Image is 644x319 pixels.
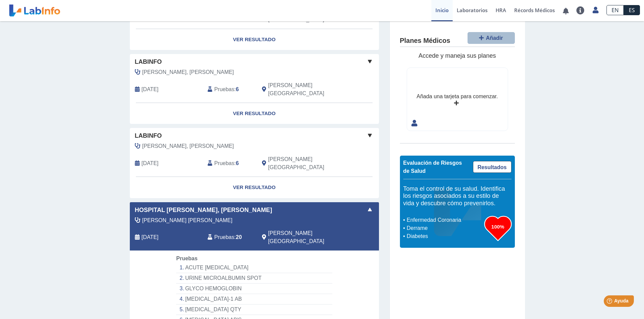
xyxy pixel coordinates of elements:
h5: Toma el control de su salud. Identifica los riesgos asociados a su estilo de vida y descubre cómo... [403,185,511,207]
span: Machado Torres, Juan [142,142,234,150]
span: 2021-02-12 [142,159,159,167]
a: EN [606,5,624,15]
li: URINE MICROALBUMIN SPOT [176,273,332,284]
iframe: Help widget launcher [584,293,637,312]
li: ACUTE [MEDICAL_DATA] [176,263,332,273]
span: Hospital [PERSON_NAME], [PERSON_NAME] [135,206,272,215]
span: labinfo [135,131,162,140]
li: [MEDICAL_DATA] QTY [176,304,332,315]
h3: 100% [484,222,511,231]
span: Ponce, PR [268,81,343,98]
span: Ponce, PR [268,229,343,245]
span: Pruebas [214,233,234,241]
span: Accede y maneja sus planes [419,52,496,59]
span: Rodriguez Lugo, Jorge [142,216,233,224]
span: Pruebas [214,85,234,94]
div: : [202,229,257,245]
b: 6 [236,160,239,166]
h4: Planes Médicos [400,37,450,45]
span: Ponce, PR [268,155,343,171]
div: : [202,155,257,171]
a: Ver Resultado [130,177,379,198]
li: GLYCO HEMOGLOBIN [176,284,332,294]
button: Añadir [468,32,515,44]
div: Añada una tarjeta para comenzar. [416,92,498,101]
span: 1899-12-30 [142,233,159,241]
li: Derrame [405,224,484,232]
span: Evaluación de Riesgos de Salud [403,160,462,174]
span: Rentas Leon, Luis [142,68,234,76]
span: labinfo [135,57,162,67]
b: 6 [236,86,239,92]
span: HRA [496,7,506,14]
li: Diabetes [405,232,484,240]
a: Ver Resultado [130,29,379,50]
b: 20 [236,234,242,240]
span: 2021-05-02 [142,85,159,94]
span: Pruebas [214,159,234,167]
a: Ver Resultado [130,103,379,124]
span: Pruebas [176,256,197,261]
span: Añadir [486,35,503,41]
div: : [202,81,257,98]
a: Resultados [473,161,511,173]
a: ES [624,5,640,15]
li: Enfermedad Coronaria [405,216,484,224]
li: [MEDICAL_DATA]-1 AB [176,294,332,304]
